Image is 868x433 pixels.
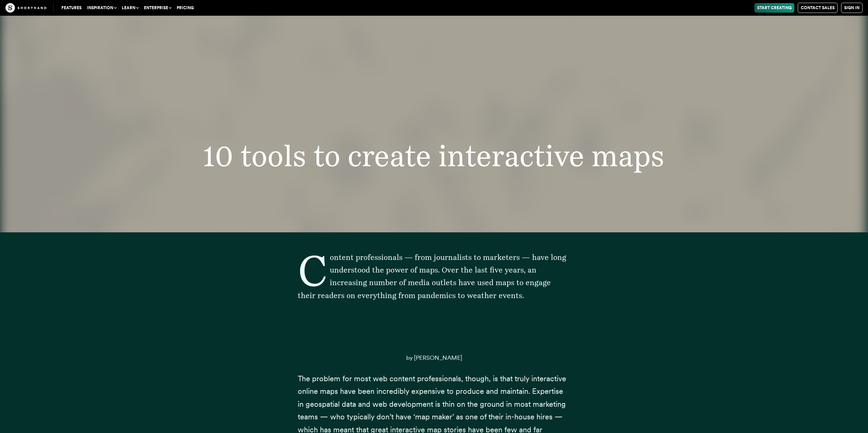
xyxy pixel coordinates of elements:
[298,253,566,300] span: Content professionals — from journalists to marketers — have long understood the power of maps. O...
[798,3,838,13] a: Contact Sales
[5,3,46,13] img: The Craft
[841,3,863,13] a: Sign in
[119,3,141,13] button: Learn
[84,3,119,13] button: Inspiration
[141,3,174,13] button: Enterprise
[59,3,84,13] a: Features
[174,3,196,13] a: Pricing
[754,3,794,13] a: Start Creating
[298,351,571,364] p: by [PERSON_NAME]
[184,141,684,171] h1: 10 tools to create interactive maps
